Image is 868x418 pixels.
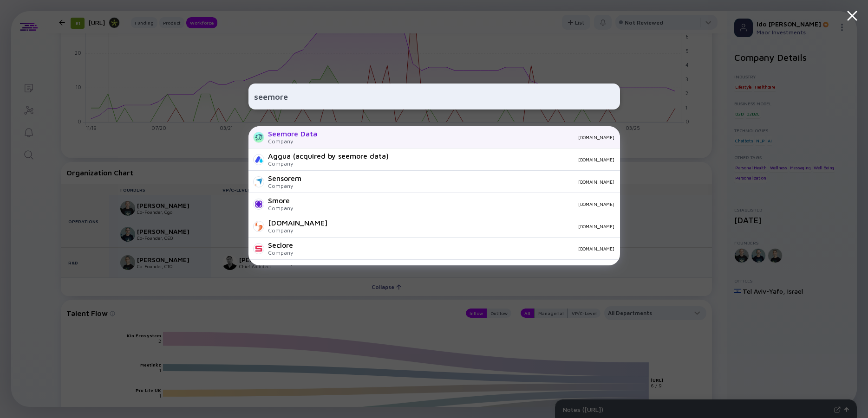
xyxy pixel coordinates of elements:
[396,157,614,162] div: [DOMAIN_NAME]
[268,227,327,234] div: Company
[268,174,301,182] div: Sensorem
[335,224,614,229] div: [DOMAIN_NAME]
[268,160,389,167] div: Company
[268,263,297,271] div: seenode
[300,246,614,251] div: [DOMAIN_NAME]
[268,219,327,227] div: [DOMAIN_NAME]
[268,241,293,249] div: Seclore
[268,129,317,138] div: Seemore Data
[254,88,614,105] input: Search Company or Investor...
[268,152,389,160] div: Aggua (acquired by seemore data)
[268,249,293,256] div: Company
[268,182,301,189] div: Company
[268,196,293,205] div: Smore
[309,179,614,185] div: [DOMAIN_NAME]
[325,135,614,140] div: [DOMAIN_NAME]
[268,138,317,145] div: Company
[300,201,614,207] div: [DOMAIN_NAME]
[268,205,293,212] div: Company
